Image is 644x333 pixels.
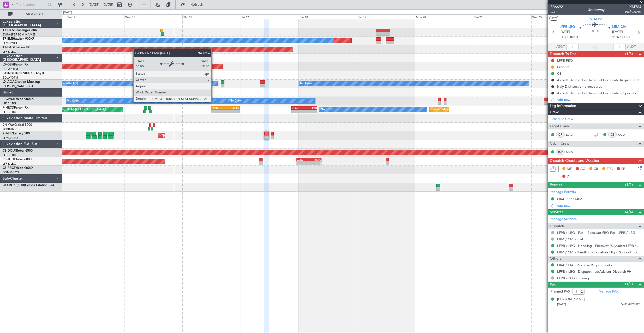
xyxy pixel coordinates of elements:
[3,110,16,114] a: LFPB/LBG
[14,13,55,16] span: All Aircraft
[3,41,18,45] a: LFMN/NCE
[625,281,633,287] span: (1/1)
[182,14,241,19] div: Thu 16
[3,170,19,174] a: DNMM/LOS
[415,14,473,19] div: Mon 20
[241,14,299,19] div: Fri 17
[608,132,617,138] div: CS
[89,2,113,7] span: [DATE] - [DATE]
[557,269,631,274] a: LFPB / LBG - Dispatch - JetAdvisor Dispatch 9H
[186,3,208,7] span: Refresh
[304,106,317,110] div: LFPB
[607,166,613,172] span: FFC
[3,102,16,105] a: LFPB/LBG
[551,189,576,195] a: Manage Permits
[431,106,513,114] div: Planned Maint [GEOGRAPHIC_DATA] ([GEOGRAPHIC_DATA])
[292,106,304,110] div: KLAX
[304,110,317,113] div: -
[618,132,630,137] a: CGU
[557,302,566,306] span: [DATE]
[3,72,44,75] a: LX-INBFalcon 900EX EASy II
[296,158,309,161] div: LEZG
[531,14,589,19] div: Wed 22
[590,16,602,22] span: 9H-LPZ
[3,123,32,127] a: 9H-YAAGlobal 5000
[3,132,30,135] a: 9H-LPZLegacy 500
[3,80,15,84] span: LX-AOA
[557,230,635,235] a: LFPB / LBG - Fuel - ExecuJet FBO Fuel LFPB / LBG
[3,149,33,152] a: CS-DOUGlobal 6500
[66,14,124,19] div: Tue 14
[225,110,239,113] div: -
[622,35,630,40] span: ELDT
[3,72,13,75] span: LX-INB
[6,10,57,19] button: All Aircraft
[299,14,357,19] div: Sat 18
[557,237,583,241] a: LIRA / CIA - Fuel
[3,184,54,187] a: OO-ROK (SUB)Cessna Citation CJ4
[3,37,13,40] span: T7-EMI
[3,149,15,152] span: CS-DOU
[559,35,568,40] span: ETOT
[559,29,570,35] span: [DATE]
[3,136,18,140] a: LFMD/CEQ
[296,162,309,165] div: -
[3,63,28,66] a: LX-GBHFalcon 7X
[3,80,40,84] a: LX-AOACitation Mustang
[309,162,321,165] div: -
[230,97,242,105] div: No Crew
[3,153,16,157] a: LFPB/LBG
[556,44,565,50] span: ATOT
[550,158,599,164] span: Dispatch Checks and Weather
[557,71,562,76] div: CB
[557,204,641,208] div: Add new
[551,117,573,122] a: Schedule Crew
[557,65,569,69] div: Prebrief
[3,132,13,135] span: 9H-LPZ
[225,106,239,110] div: KLAX
[625,4,641,10] span: LXM764
[321,106,333,114] div: No Crew
[551,217,577,222] a: Manage Services
[3,184,25,187] span: OO-ROK (SUB)
[3,158,14,161] span: CS-JHH
[3,29,14,32] span: T7-DYN
[551,10,563,14] span: 2/5
[550,103,576,109] span: Leg Information
[309,158,321,161] div: KLAS
[612,29,623,35] span: [DATE]
[3,67,18,71] a: EDLW/DTM
[625,51,633,57] span: (1/3)
[3,98,14,101] span: F-GPNJ
[621,302,641,306] span: A03498393 (PP)
[3,123,14,127] span: 9H-YAA
[557,84,602,89] div: Italy Disinsection procedures
[557,250,641,254] a: LIRA / CIA - Handling - Signature Flight Support LIRA / CIA
[357,14,415,19] div: Sun 19
[3,46,30,49] a: T7-EAGLFalcon 8X
[159,132,245,139] div: Unplanned Maint [GEOGRAPHIC_DATA] ([GEOGRAPHIC_DATA])
[557,197,582,201] div: LIRA PPR 1140Z
[588,7,605,13] div: Underway
[3,63,14,66] span: LX-GBH
[556,149,565,155] div: ISP
[567,174,571,179] span: DP
[3,84,33,88] a: [PERSON_NAME]/QSA
[612,25,626,30] span: LIRA CIA
[625,209,633,215] span: (4/4)
[292,110,304,113] div: -
[550,141,569,147] span: Cabin Crew
[124,14,182,19] div: Wed 15
[566,150,578,154] a: SMA
[557,243,641,248] a: LFPB / LBG - Handling - ExecuJet (Skyvalet) LFPB / LBG
[550,256,561,262] span: Others
[557,78,640,82] div: Aircraft Disinsection Residual Certificate Requirement
[551,289,570,294] label: Planned PAX
[557,276,589,280] a: LFPB / LBG - Towing
[3,98,34,101] a: F-GPNJFalcon 900EX
[550,123,569,129] span: Flight Crew
[550,51,576,57] span: Dispatch To-Dos
[550,109,559,115] span: Crew
[557,297,585,302] div: [PERSON_NAME]
[591,29,599,34] span: 01:30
